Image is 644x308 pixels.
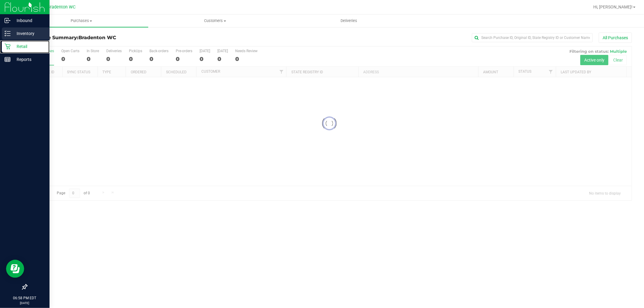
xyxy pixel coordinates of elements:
p: [DATE] [3,301,47,305]
span: Purchases [14,18,148,24]
span: Deliveries [332,18,365,24]
inline-svg: Reports [5,56,11,62]
span: Bradenton WC [48,5,76,10]
a: Purchases [14,14,148,27]
p: Inbound [11,17,47,24]
span: Hi, [PERSON_NAME]! [593,5,633,9]
a: Customers [148,14,282,27]
inline-svg: Inbound [5,17,11,24]
inline-svg: Retail [5,43,11,49]
inline-svg: Inventory [5,30,11,37]
a: Deliveries [282,14,416,27]
button: All Purchases [599,33,632,43]
p: 06:58 PM EDT [3,295,47,301]
h3: Purchase Summary: [27,35,228,40]
p: Inventory [11,30,47,37]
p: Retail [11,43,47,50]
span: Customers [149,18,282,24]
input: Search Purchase ID, Original ID, State Registry ID or Customer Name... [472,33,593,42]
span: Bradenton WC [78,35,116,40]
p: Reports [11,56,47,63]
iframe: Resource center [6,260,24,278]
